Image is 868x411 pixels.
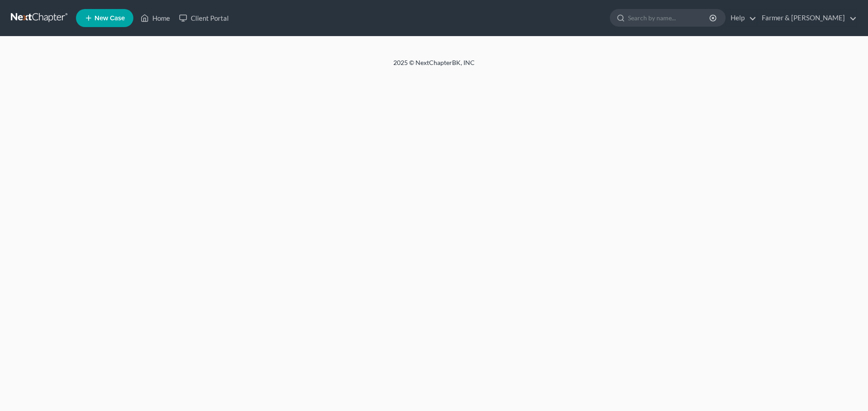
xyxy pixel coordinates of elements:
input: Search by name... [628,9,711,26]
a: Client Portal [175,10,233,26]
a: Help [726,10,756,26]
span: New Case [94,15,125,22]
a: Home [136,10,175,26]
a: Farmer & [PERSON_NAME] [757,10,857,26]
div: 2025 © NextChapterBK, INC [176,58,692,74]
